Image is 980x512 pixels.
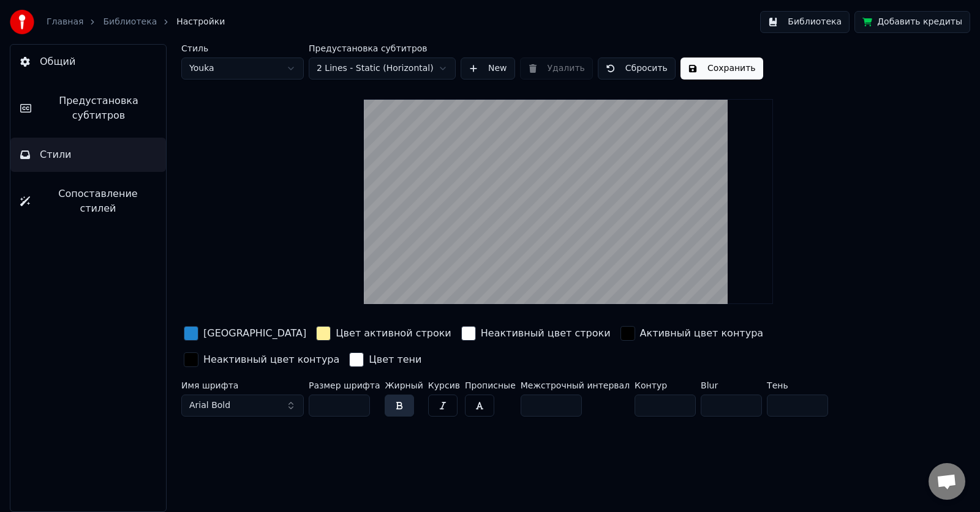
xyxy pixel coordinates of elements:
[10,84,166,133] button: Предустановка субтитров
[309,44,456,53] label: Предустановка субтитров
[40,147,72,162] span: Стили
[189,399,230,412] span: Arial Bold
[347,350,424,369] button: Цвет тени
[640,326,764,341] div: Активный цвет контура
[181,381,304,390] label: Имя шрифта
[481,326,611,341] div: Неактивный цвет строки
[635,381,696,390] label: Контур
[521,381,630,390] label: Межстрочный интервал
[47,16,225,28] nav: breadcrumb
[314,324,454,343] button: Цвет активной строки
[176,16,225,28] span: Настройки
[10,10,34,34] img: youka
[461,58,515,80] button: New
[309,381,380,390] label: Размер шрифта
[41,94,156,123] span: Предустановка субтитров
[181,350,342,369] button: Неактивный цвет контура
[854,11,970,33] button: Добавить кредиты
[701,381,762,390] label: Blur
[618,324,766,343] button: Активный цвет контура
[680,58,763,80] button: Сохранить
[10,177,166,226] button: Сопоставление стилей
[47,16,83,28] a: Главная
[40,54,75,69] span: Общий
[10,138,166,172] button: Стили
[929,463,965,500] div: Открытый чат
[40,187,156,216] span: Сопоставление стилей
[181,44,304,53] label: Стиль
[203,326,306,341] div: [GEOGRAPHIC_DATA]
[203,352,339,367] div: Неактивный цвет контура
[465,381,516,390] label: Прописные
[760,11,850,33] button: Библиотека
[103,16,157,28] a: Библиотека
[181,324,309,343] button: [GEOGRAPHIC_DATA]
[459,324,613,343] button: Неактивный цвет строки
[336,326,451,341] div: Цвет активной строки
[369,352,421,367] div: Цвет тени
[10,45,166,79] button: Общий
[598,58,676,80] button: Сбросить
[428,381,460,390] label: Курсив
[767,381,828,390] label: Тень
[385,381,423,390] label: Жирный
